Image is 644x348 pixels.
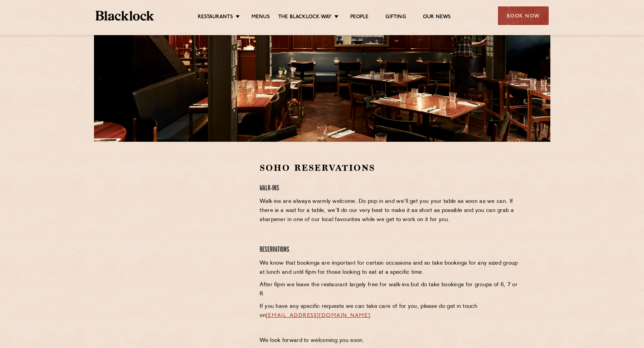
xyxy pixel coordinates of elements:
div: Book Now [498,6,549,25]
a: People [350,14,368,21]
p: We know that bookings are important for certain occasions and so take bookings for any sized grou... [260,259,519,277]
h2: Soho Reservations [260,162,519,174]
iframe: OpenTable make booking widget [149,162,225,264]
a: [EMAIL_ADDRESS][DOMAIN_NAME] [266,313,370,318]
p: If you have any specific requests we can take care of for you, please do get in touch on . [260,302,519,320]
p: Walk-ins are always warmly welcome. Do pop in and we’ll get you your table as soon as we can. If ... [260,197,519,224]
a: Our News [423,14,451,21]
a: Gifting [385,14,406,21]
img: BL_Textured_Logo-footer-cropped.svg [96,11,154,21]
p: After 6pm we leave the restaurant largely free for walk-ins but do take bookings for groups of 6,... [260,280,519,299]
a: Menus [252,14,270,21]
p: We look forward to welcoming you soon. [260,336,519,345]
a: Restaurants [198,14,233,21]
h4: Reservations [260,245,519,255]
a: The Blacklock Way [278,14,332,21]
h4: Walk-Ins [260,184,519,193]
